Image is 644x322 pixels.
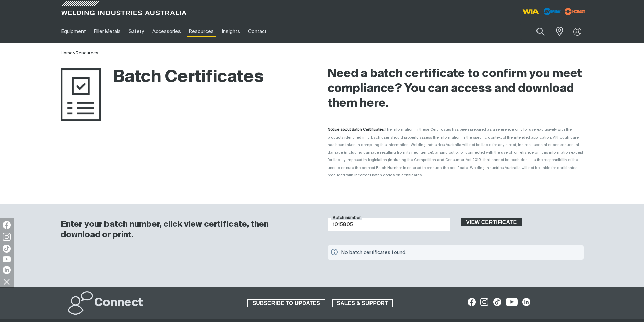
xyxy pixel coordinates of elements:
[244,20,271,43] a: Contact
[94,296,143,311] h2: Connect
[61,219,310,240] h3: Enter your batch number, click view certificate, then download or print.
[563,6,587,17] img: miller
[328,128,583,177] span: The information in these Certificates has been prepared as a reference only for use exclusively w...
[3,233,11,241] img: Instagram
[61,67,264,89] h1: Batch Certificates
[3,256,11,262] img: YouTube
[90,20,125,43] a: Filler Metals
[73,51,76,55] span: >
[76,51,98,55] a: Resources
[148,20,185,43] a: Accessories
[333,299,392,308] span: SALES & SUPPORT
[57,20,455,43] nav: Main
[185,20,218,43] a: Resources
[3,266,11,274] img: LinkedIn
[332,299,393,308] a: SALES & SUPPORT
[341,248,576,257] div: No batch certificates found.
[1,276,13,288] img: hide socials
[461,218,522,227] button: View certificate
[247,299,325,308] a: SUBSCRIBE TO UPDATES
[61,51,73,55] a: Home
[3,245,11,253] img: TikTok
[328,128,385,131] strong: Notice about Batch Certificates:
[328,67,584,111] h2: Need a batch certificate to confirm you meet compliance? You can access and download them here.
[57,20,90,43] a: Equipment
[462,218,521,227] span: View certificate
[125,20,148,43] a: Safety
[248,299,325,308] span: SUBSCRIBE TO UPDATES
[218,20,244,43] a: Insights
[520,24,552,40] input: Product name or item number...
[529,24,552,40] button: Search products
[3,221,11,229] img: Facebook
